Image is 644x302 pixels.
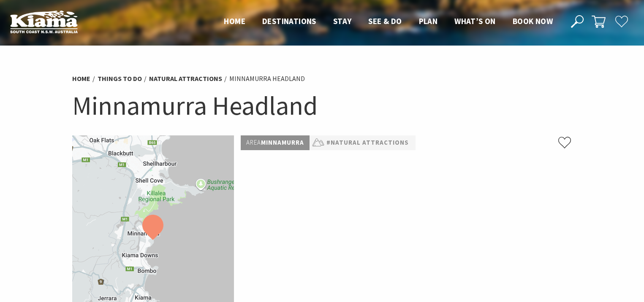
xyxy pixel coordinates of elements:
[419,16,438,26] span: Plan
[513,16,553,26] span: Book now
[10,10,78,33] img: Kiama Logo
[326,138,409,148] a: #Natural Attractions
[368,16,402,26] span: See & Do
[454,16,496,26] span: What’s On
[224,16,245,26] span: Home
[72,89,572,123] h1: Minnamurra Headland
[215,15,561,29] nav: Main Menu
[229,73,305,84] li: Minnamurra Headland
[98,74,142,83] a: Things To Do
[333,16,352,26] span: Stay
[262,16,316,26] span: Destinations
[246,138,261,146] span: Area
[149,74,222,83] a: Natural Attractions
[241,135,310,150] p: Minnamurra
[72,74,90,83] a: Home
